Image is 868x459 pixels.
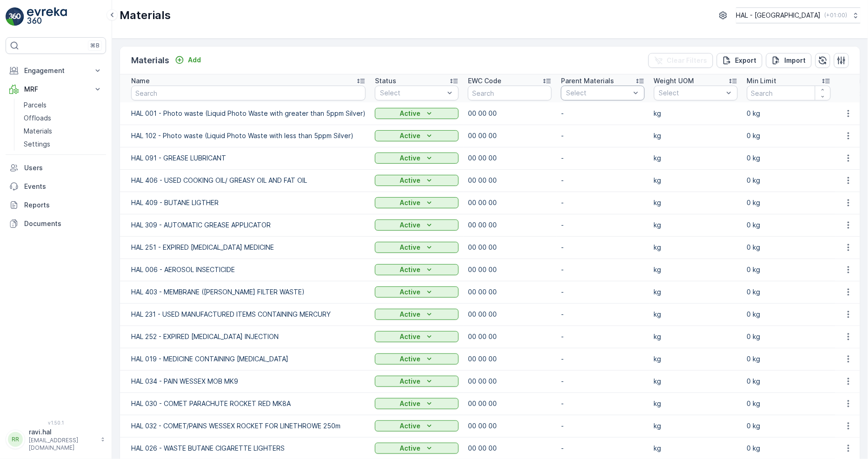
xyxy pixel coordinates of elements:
[736,7,861,23] button: HAL - [GEOGRAPHIC_DATA](+01:00)
[654,287,738,297] p: kg
[561,377,645,386] p: -
[375,420,459,432] button: Active
[561,109,645,118] p: -
[468,287,552,297] p: 00 00 00
[654,153,738,163] p: kg
[24,163,102,173] p: Users
[400,377,421,386] p: Active
[131,354,366,364] p: HAL 019 - MEDICINE CONTAINING [MEDICAL_DATA]
[131,265,366,274] p: HAL 006 - AEROSOL INSECTICIDE
[120,8,171,23] p: Materials
[400,153,421,163] p: Active
[131,76,150,86] p: Name
[400,444,421,453] p: Active
[24,219,102,228] p: Documents
[29,437,96,452] p: [EMAIL_ADDRESS][DOMAIN_NAME]
[468,265,552,274] p: 00 00 00
[400,131,421,140] p: Active
[468,86,552,100] input: Search
[468,176,552,185] p: 00 00 00
[654,421,738,431] p: kg
[561,153,645,163] p: -
[24,85,87,94] p: MRF
[20,125,106,138] a: Materials
[375,242,459,253] button: Active
[468,354,552,364] p: 00 00 00
[659,88,723,98] p: Select
[654,109,738,118] p: kg
[131,399,366,408] p: HAL 030 - COMET PARACHUTE ROCKET RED MK8A
[654,176,738,185] p: kg
[468,421,552,431] p: 00 00 00
[654,444,738,453] p: kg
[766,53,812,68] button: Import
[747,220,831,230] p: 0 kg
[654,310,738,319] p: kg
[747,265,831,274] p: 0 kg
[400,332,421,341] p: Active
[561,421,645,431] p: -
[6,80,106,99] button: MRF
[654,76,694,86] p: Weight UOM
[561,332,645,341] p: -
[468,444,552,453] p: 00 00 00
[6,159,106,177] a: Users
[375,376,459,387] button: Active
[400,399,421,408] p: Active
[131,332,366,341] p: HAL 252 - EXPIRED [MEDICAL_DATA] INJECTION
[6,177,106,196] a: Events
[400,287,421,297] p: Active
[6,420,106,426] span: v 1.50.1
[468,243,552,252] p: 00 00 00
[654,377,738,386] p: kg
[747,310,831,319] p: 0 kg
[468,310,552,319] p: 00 00 00
[735,56,757,65] p: Export
[8,432,23,447] div: RR
[736,11,821,20] p: HAL - [GEOGRAPHIC_DATA]
[131,220,366,230] p: HAL 309 - AUTOMATIC GREASE APPLICATOR
[468,131,552,140] p: 00 00 00
[375,398,459,409] button: Active
[654,265,738,274] p: kg
[375,76,396,86] p: Status
[717,53,762,68] button: Export
[654,243,738,252] p: kg
[375,309,459,320] button: Active
[561,265,645,274] p: -
[6,427,106,452] button: RRravi.hal[EMAIL_ADDRESS][DOMAIN_NAME]
[468,153,552,163] p: 00 00 00
[24,200,102,210] p: Reports
[747,76,777,86] p: Min Limit
[375,108,459,119] button: Active
[747,287,831,297] p: 0 kg
[131,176,366,185] p: HAL 406 - USED COOKING OIL/ GREASY OIL AND FAT OIL
[375,197,459,208] button: Active
[375,353,459,365] button: Active
[654,131,738,140] p: kg
[400,109,421,118] p: Active
[561,399,645,408] p: -
[24,66,87,75] p: Engagement
[785,56,806,65] p: Import
[131,444,366,453] p: HAL 026 - WASTE BUTANE CIGARETTE LIGHTERS
[747,444,831,453] p: 0 kg
[375,153,459,164] button: Active
[380,88,444,98] p: Select
[654,354,738,364] p: kg
[24,140,50,149] p: Settings
[561,131,645,140] p: -
[654,332,738,341] p: kg
[400,265,421,274] p: Active
[131,421,366,431] p: HAL 032 - COMET/PAINS WESSEX ROCKET FOR LINETHROWE 250m
[131,287,366,297] p: HAL 403 - MEMBRANE ([PERSON_NAME] FILTER WASTE)
[375,331,459,342] button: Active
[561,354,645,364] p: -
[131,243,366,252] p: HAL 251 - EXPIRED [MEDICAL_DATA] MEDICINE
[400,176,421,185] p: Active
[131,153,366,163] p: HAL 091 - GREASE LUBRICANT
[468,332,552,341] p: 00 00 00
[131,131,366,140] p: HAL 102 - Photo waste (Liquid Photo Waste with less than 5ppm Silver)
[400,220,421,230] p: Active
[561,310,645,319] p: -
